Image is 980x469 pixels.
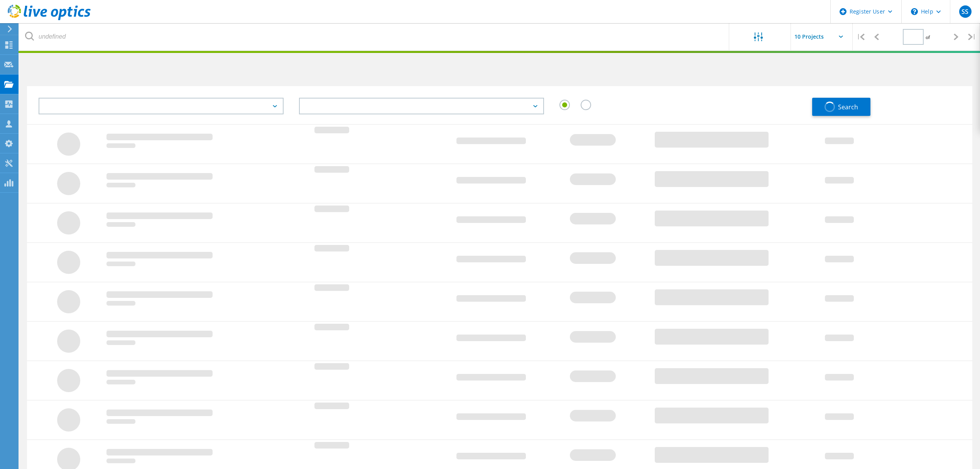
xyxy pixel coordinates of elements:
div: | [853,23,868,51]
span: of [926,34,930,41]
span: Search [838,103,858,111]
div: | [964,23,980,51]
a: Live Optics Dashboard [8,16,91,22]
svg: \n [911,8,918,15]
span: SS [961,8,968,15]
button: Search [812,98,870,116]
input: undefined [19,23,730,50]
